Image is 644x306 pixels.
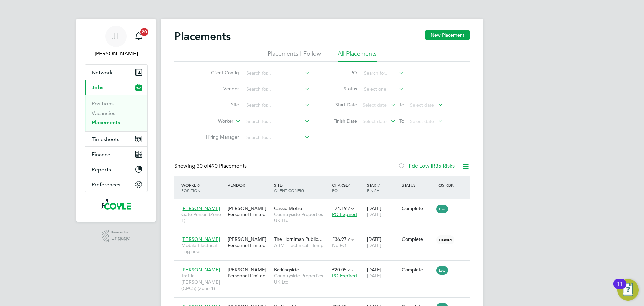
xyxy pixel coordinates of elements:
[85,147,147,162] button: Finance
[180,263,470,269] a: [PERSON_NAME]Traffic [PERSON_NAME] (CPCS) (Zone 1)[PERSON_NAME] Personnel LimitedBarkingsideCount...
[180,179,226,196] div: Worker
[180,202,470,207] a: [PERSON_NAME]Gate Person (Zone 1)[PERSON_NAME] Personnel LimitedCassio MetroCountryside Propertie...
[436,205,448,213] span: Low
[274,242,329,248] span: ABM - Technical : Temp
[181,211,224,223] span: Gate Person (Zone 1)
[180,300,470,306] a: [PERSON_NAME]General Labourer (Zone 1)[PERSON_NAME] Personnel LimitedBarkingsideCountryside Prope...
[244,101,310,110] input: Search for...
[111,235,130,241] span: Engage
[226,263,272,282] div: [PERSON_NAME] Personnel Limited
[92,151,110,158] span: Finance
[332,211,357,217] span: PO Expired
[348,267,354,272] span: / hr
[102,230,130,243] a: Powered byEngage
[92,110,115,116] a: Vacancies
[174,30,231,43] h2: Placements
[244,117,310,126] input: Search for...
[274,267,299,273] span: Barkingside
[327,70,357,76] label: PO
[92,84,103,91] span: Jobs
[332,236,347,242] span: £36.97
[274,182,304,193] span: / Client Config
[400,179,435,191] div: Status
[327,86,357,92] label: Status
[330,179,365,196] div: Charge
[112,32,120,41] span: JL
[174,163,248,170] div: Showing
[332,273,357,279] span: PO Expired
[180,232,470,238] a: [PERSON_NAME]Mobile Electrical Engineer[PERSON_NAME] Personnel LimitedThe Horniman Public…ABM - T...
[201,134,239,140] label: Hiring Manager
[85,162,147,177] button: Reports
[332,242,346,248] span: No PO
[101,199,131,210] img: coyles-logo-retina.png
[617,279,639,301] button: Open Resource Center, 11 new notifications
[85,65,147,80] button: Network
[402,205,433,211] div: Complete
[92,119,120,126] a: Placements
[332,267,347,273] span: £20.05
[274,211,329,223] span: Countryside Properties UK Ltd
[201,70,239,76] label: Client Config
[332,205,347,211] span: £24.19
[397,100,406,109] span: To
[92,69,113,76] span: Network
[436,235,454,244] span: Disabled
[402,267,433,273] div: Complete
[617,284,623,293] div: 11
[274,236,323,242] span: The Horniman Public…
[348,206,354,211] span: / hr
[365,179,400,196] div: Start
[436,266,448,275] span: Low
[85,50,148,58] span: Jenna Last
[363,118,387,124] span: Select date
[367,242,381,248] span: [DATE]
[92,166,111,173] span: Reports
[362,85,404,94] input: Select one
[268,50,321,62] li: Placements I Follow
[332,182,350,193] span: / PO
[181,236,220,242] span: [PERSON_NAME]
[201,86,239,92] label: Vendor
[226,179,272,191] div: Vendor
[132,26,145,47] a: 20
[111,230,130,235] span: Powered by
[274,205,302,211] span: Cassio Metro
[398,163,455,169] label: Hide Low IR35 Risks
[85,26,148,58] a: JL[PERSON_NAME]
[201,102,239,108] label: Site
[367,211,381,217] span: [DATE]
[85,177,147,192] button: Preferences
[410,102,434,108] span: Select date
[435,179,458,191] div: IR35 Risk
[85,199,148,210] a: Go to home page
[410,118,434,124] span: Select date
[85,132,147,146] button: Timesheets
[367,273,381,279] span: [DATE]
[181,182,200,193] span: / Position
[85,80,147,95] button: Jobs
[327,102,357,108] label: Start Date
[197,163,247,169] span: 490 Placements
[195,118,233,125] label: Worker
[181,242,224,254] span: Mobile Electrical Engineer
[92,100,114,107] a: Positions
[92,136,119,142] span: Timesheets
[226,202,272,221] div: [PERSON_NAME] Personnel Limited
[85,95,147,131] div: Jobs
[338,50,377,62] li: All Placements
[274,273,329,285] span: Countryside Properties UK Ltd
[181,273,224,291] span: Traffic [PERSON_NAME] (CPCS) (Zone 1)
[327,118,357,124] label: Finish Date
[425,30,470,40] button: New Placement
[365,202,400,221] div: [DATE]
[197,163,209,169] span: 30 of
[348,237,354,242] span: / hr
[272,179,330,196] div: Site
[402,236,433,242] div: Complete
[92,181,120,188] span: Preferences
[362,69,404,78] input: Search for...
[365,263,400,282] div: [DATE]
[181,267,220,273] span: [PERSON_NAME]
[365,233,400,252] div: [DATE]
